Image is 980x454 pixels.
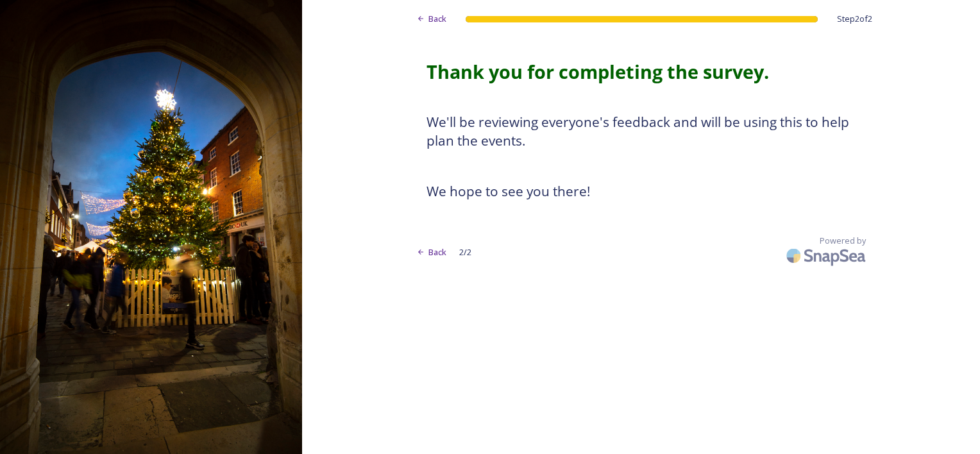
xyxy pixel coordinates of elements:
span: Step 2 of 2 [837,13,872,25]
h3: We'll be reviewing everyone's feedback and will be using this to help plan the events. [427,113,856,151]
span: Powered by [820,235,866,247]
h3: We hope to see you there! [427,182,856,201]
img: SnapSea Logo [782,240,872,271]
span: Back [428,13,446,25]
span: Back [428,246,446,258]
span: 2 / 2 [459,246,471,258]
strong: Thank you for completing the survey. [427,59,769,84]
